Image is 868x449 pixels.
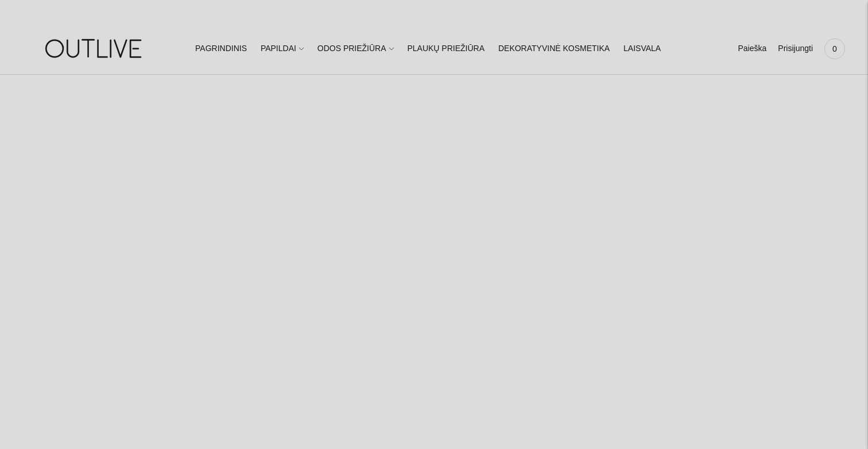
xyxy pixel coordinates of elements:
a: ODOS PRIEŽIŪRA [317,36,394,61]
a: PLAUKŲ PRIEŽIŪRA [407,36,485,61]
a: Paieška [738,36,766,61]
a: PAPILDAI [261,36,304,61]
a: PAGRINDINIS [195,36,247,61]
a: Prisijungti [778,36,813,61]
a: LAISVALAIKIUI [623,36,686,61]
a: 0 [824,36,845,61]
span: 0 [827,41,843,57]
img: OUTLIVE [23,29,166,68]
a: DEKORATYVINĖ KOSMETIKA [498,36,610,61]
